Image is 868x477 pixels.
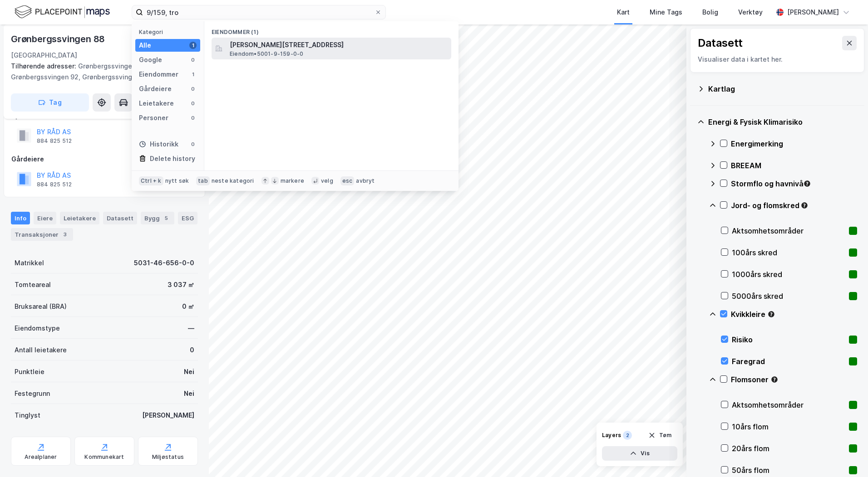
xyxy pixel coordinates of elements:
[25,453,57,461] div: Arealplaner
[321,177,333,185] div: velg
[650,7,682,18] div: Mine Tags
[732,421,845,432] div: 10års flom
[356,177,375,185] div: avbryt
[11,228,73,241] div: Transaksjoner
[15,366,44,377] div: Punktleie
[212,177,254,185] div: neste kategori
[617,7,630,18] div: Kart
[84,453,124,461] div: Kommunekart
[184,388,194,399] div: Nei
[732,465,845,476] div: 50års flom
[139,40,151,51] div: Alle
[178,212,197,224] div: ESG
[134,258,194,268] div: 5031-46-656-0-0
[732,225,845,236] div: Aktsomhetsområder
[139,29,200,35] div: Kategori
[168,279,194,290] div: 3 037 ㎡
[15,410,40,421] div: Tinglyst
[34,212,56,224] div: Eiere
[189,56,197,63] div: 0
[152,453,184,461] div: Miljøstatus
[731,200,857,211] div: Jord- og flomskred
[708,117,857,127] div: Energi & Fysisk Klimarisiko
[150,153,195,164] div: Delete history
[11,50,77,61] div: [GEOGRAPHIC_DATA]
[141,212,174,224] div: Bygg
[738,7,763,18] div: Verktøy
[15,388,50,399] div: Festegrunn
[60,212,99,224] div: Leietakere
[15,345,67,355] div: Antall leietakere
[15,301,67,312] div: Bruksareal (BRA)
[732,291,845,302] div: 5000års skred
[196,176,210,185] div: tab
[281,177,304,185] div: markere
[139,69,178,80] div: Eiendommer
[188,323,194,334] div: —
[230,50,303,58] span: Eiendom • 5001-9-159-0-0
[139,98,174,109] div: Leietakere
[800,201,809,209] div: Tooltip anchor
[702,7,718,18] div: Bolig
[143,5,375,19] input: Søk på adresse, matrikkel, gårdeiere, leietakere eller personer
[204,21,459,38] div: Eiendommer (1)
[732,443,845,454] div: 20års flom
[162,214,171,223] div: 5
[823,433,868,477] div: Kontrollprogram for chat
[139,54,162,65] div: Google
[732,269,845,280] div: 1000års skred
[182,301,194,312] div: 0 ㎡
[190,345,194,355] div: 0
[184,366,194,377] div: Nei
[139,112,168,123] div: Personer
[165,177,189,185] div: nytt søk
[103,212,137,224] div: Datasett
[142,410,194,421] div: [PERSON_NAME]
[731,138,857,149] div: Energimerking
[11,61,191,83] div: Grønbergssvingen 90, Grønbergssvingen 92, Grønbergssvingen 94
[731,160,857,171] div: BREEAM
[731,374,857,385] div: Flomsoner
[139,139,178,150] div: Historikk
[230,39,448,50] span: [PERSON_NAME][STREET_ADDRESS]
[189,42,197,49] div: 1
[60,230,69,239] div: 3
[11,212,30,224] div: Info
[189,85,197,92] div: 0
[11,93,89,112] button: Tag
[15,279,51,290] div: Tomteareal
[37,137,72,145] div: 884 825 512
[732,399,845,410] div: Aktsomhetsområder
[823,433,868,477] iframe: Chat Widget
[698,54,857,65] div: Visualiser data i kartet her.
[189,114,197,122] div: 0
[37,181,72,188] div: 884 825 512
[189,71,197,78] div: 1
[340,176,355,185] div: esc
[698,36,743,50] div: Datasett
[787,7,839,18] div: [PERSON_NAME]
[803,180,811,188] div: Tooltip anchor
[708,83,857,94] div: Kartlag
[15,258,44,268] div: Matrikkel
[189,141,197,148] div: 0
[732,247,845,258] div: 100års skred
[767,310,775,318] div: Tooltip anchor
[731,309,857,320] div: Kvikkleire
[732,334,845,345] div: Risiko
[139,83,172,94] div: Gårdeiere
[732,356,845,367] div: Faregrad
[15,4,110,20] img: logo.f888ab2527a4732fd821a326f86c7f29.svg
[770,375,779,384] div: Tooltip anchor
[731,178,857,189] div: Stormflo og havnivå
[139,176,163,185] div: Ctrl + k
[602,446,677,461] button: Vis
[11,32,107,46] div: Grønbergssvingen 88
[602,432,621,439] div: Layers
[11,154,197,165] div: Gårdeiere
[623,431,632,440] div: 2
[15,323,60,334] div: Eiendomstype
[11,62,78,70] span: Tilhørende adresser:
[642,428,677,443] button: Tøm
[189,100,197,107] div: 0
